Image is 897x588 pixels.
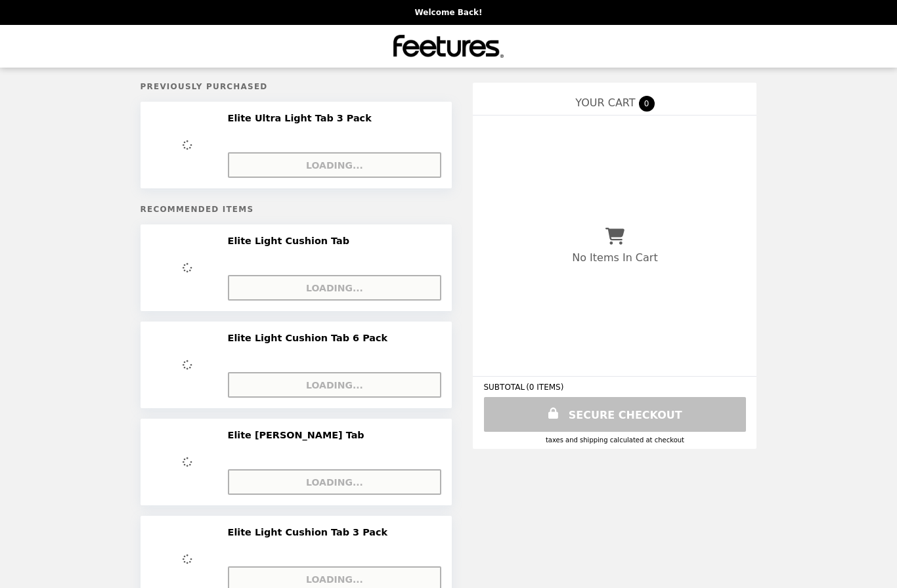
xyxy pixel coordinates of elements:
[228,112,377,124] h2: Elite Ultra Light Tab 3 Pack
[575,96,635,109] span: YOUR CART
[483,383,526,392] span: SUBTOTAL
[228,429,370,441] h2: Elite [PERSON_NAME] Tab
[572,251,657,264] p: No Items In Cart
[141,82,452,91] h5: Previously Purchased
[141,205,452,214] h5: Recommended Items
[228,526,393,538] h2: Elite Light Cushion Tab 3 Pack
[483,436,746,444] div: Taxes and Shipping calculated at checkout
[228,332,393,344] h2: Elite Light Cushion Tab 6 Pack
[414,8,482,17] p: Welcome Back!
[393,33,504,60] img: Brand Logo
[526,383,563,392] span: ( 0 ITEMS )
[639,96,655,112] span: 0
[228,235,355,247] h2: Elite Light Cushion Tab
